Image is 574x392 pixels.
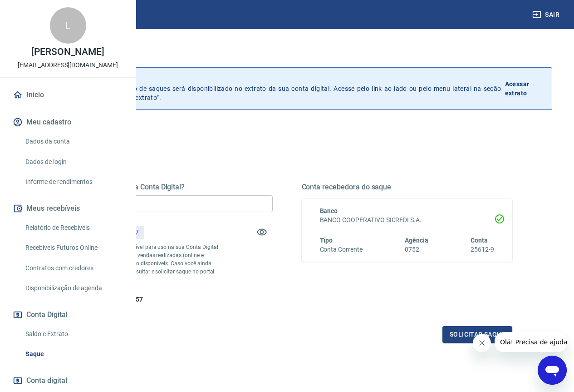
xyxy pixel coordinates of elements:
[22,218,125,237] a: Relatório de Recebíveis
[114,296,143,303] span: R$ 847,57
[22,279,125,298] a: Disponibilização de agenda
[5,6,76,14] span: Olá! Precisa de ajuda?
[11,112,125,132] button: Meu cadastro
[49,75,501,102] p: A partir de agora, o histórico de saques será disponibilizado no extrato da sua conta digital. Ac...
[62,183,273,192] h5: Quanto deseja sacar da Conta Digital?
[22,345,125,363] a: Saque
[505,79,545,98] p: Acessar extrato
[11,371,125,391] a: Conta digital
[473,334,491,352] iframe: Fechar mensagem
[31,47,104,57] p: [PERSON_NAME]
[530,6,563,23] button: Sair
[405,245,428,254] h6: 0752
[320,207,338,214] span: Banco
[442,326,512,343] button: Solicitar saque
[22,259,125,278] a: Contratos com credores
[22,132,125,151] a: Dados da conta
[11,85,125,105] a: Início
[471,245,494,254] h6: 25612-9
[22,325,125,343] a: Saldo e Extrato
[110,228,139,237] p: R$ 847,57
[62,243,220,284] p: *Corresponde ao saldo disponível para uso na sua Conta Digital Vindi. Incluindo os valores das ve...
[495,332,567,352] iframe: Mensagem da empresa
[538,356,567,385] iframe: Botão para abrir a janela de mensagens
[22,173,125,191] a: Informe de rendimentos
[302,183,513,192] h5: Conta recebedora do saque
[18,60,118,70] p: [EMAIL_ADDRESS][DOMAIN_NAME]
[405,237,428,244] span: Agência
[320,215,495,225] h6: BANCO COOPERATIVO SICREDI S.A.
[505,75,545,102] a: Acessar extrato
[320,237,333,244] span: Tipo
[471,237,488,244] span: Conta
[11,198,125,218] button: Meus recebíveis
[320,245,363,254] h6: Conta Corrente
[22,153,125,171] a: Dados de login
[22,47,552,60] h3: Saque
[50,7,86,44] div: L
[11,305,125,325] button: Conta Digital
[22,238,125,257] a: Recebíveis Futuros Online
[26,374,67,387] span: Conta digital
[49,75,501,84] p: Histórico de saques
